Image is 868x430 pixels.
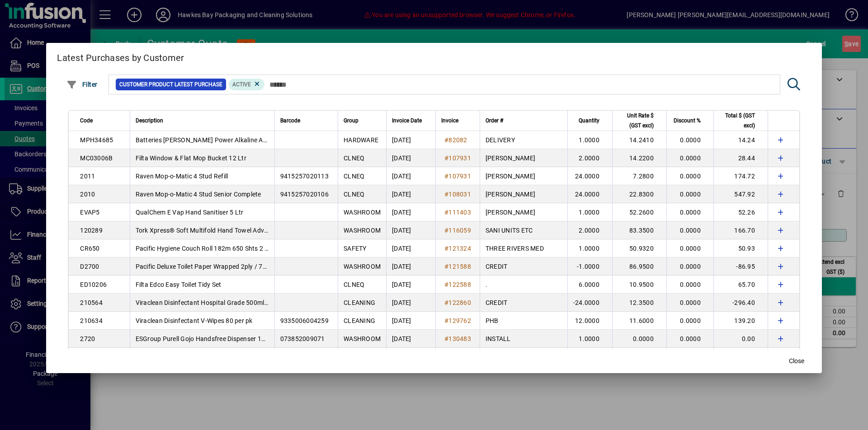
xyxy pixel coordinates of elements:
span: WASHROOM [344,263,381,270]
span: 121324 [448,245,471,252]
td: 1.0000 [567,131,612,149]
span: Active [232,81,251,88]
a: #111403 [441,207,474,217]
span: # [444,209,448,216]
span: Code [80,116,93,126]
span: Order # [486,116,503,126]
span: WASHROOM [344,227,381,234]
td: 1.0000 [567,239,612,257]
span: 9415257020106 [280,191,329,198]
div: Invoice [441,116,474,126]
td: 50.93 [713,239,768,257]
span: Viraclean Disinfectant V-Wipes 80 per pk [136,317,253,324]
span: # [444,317,448,324]
span: CLNEQ [344,154,364,162]
span: Filta Edco Easy Toilet Tidy Set [136,281,222,288]
span: Invoice Date [392,116,422,126]
a: #130483 [441,334,474,344]
span: 210634 [80,317,103,324]
span: 82082 [448,136,467,144]
a: #116059 [441,225,474,235]
span: 107931 [448,154,471,162]
td: THREE RIVERS MED [480,239,567,257]
span: 129762 [448,317,471,324]
td: 7.2800 [612,167,666,185]
td: 0.0000 [666,276,713,294]
td: 0.0000 [666,167,713,185]
td: 14.24 [713,131,768,149]
td: 10.9500 [612,276,666,294]
a: #122588 [441,280,474,290]
div: Group [344,116,381,126]
td: 1.0000 [567,203,612,221]
div: Order # [486,116,562,126]
td: 50.9320 [612,239,666,257]
td: [PERSON_NAME] [480,203,567,221]
td: 2.0000 [567,221,612,239]
span: CLEANING [344,299,375,306]
span: 9415257020113 [280,173,329,180]
span: Batteries [PERSON_NAME] Power Alkaline AA 4 Pack [136,136,288,144]
span: 116059 [448,227,471,234]
div: Description [136,116,269,126]
span: Filta Window & Flat Mop Bucket 12 Ltr [136,154,246,162]
span: Quantity [579,116,599,126]
button: Close [782,353,811,369]
span: 111403 [448,209,471,216]
span: 9335006004259 [280,317,329,324]
span: 120289 [80,227,103,234]
td: -296.40 [713,294,768,312]
td: 0.0000 [666,185,713,203]
span: HARDWARE [344,136,378,144]
span: Raven Mop-o-Matic 4 Stud Senior Complete [136,191,261,198]
td: CREDIT [480,294,567,312]
span: Raven Mop-o-Matic 4 Stud Refill [136,173,228,180]
td: 1.0000 [567,348,612,366]
td: [PERSON_NAME] [480,149,567,167]
td: 174.72 [713,167,768,185]
td: 14.2200 [612,149,666,167]
td: 12.3500 [612,294,666,312]
td: 166.70 [713,221,768,239]
span: ESGroup Purell Gojo Handsfree Dispenser 1200ml [136,335,280,342]
span: Customer Product Latest Purchase [119,80,222,89]
td: 62.46 [713,348,768,366]
span: 122588 [448,281,471,288]
span: CLNEQ [344,173,364,180]
td: [DATE] [386,149,435,167]
span: WASHROOM [344,209,381,216]
div: Unit Rate $ (GST excl) [618,111,662,131]
td: 22.8300 [612,185,666,203]
td: INSTALL [480,330,567,348]
td: 0.0000 [666,294,713,312]
a: #82082 [441,135,471,145]
td: [DATE] [386,131,435,149]
a: #121324 [441,243,474,253]
span: Group [344,116,359,126]
td: 0.0000 [666,149,713,167]
td: 65.70 [713,276,768,294]
span: # [444,335,448,342]
span: # [444,136,448,144]
td: SANI UNITS ETC [480,348,567,366]
span: 107931 [448,173,471,180]
td: -24.0000 [567,294,612,312]
td: 6.0000 [567,276,612,294]
mat-chip: Product Activation Status: Active [229,79,265,90]
span: 122860 [448,299,471,306]
td: 14.2410 [612,131,666,149]
span: # [444,227,448,234]
td: 83.3500 [612,221,666,239]
span: D2700 [80,263,99,270]
span: Barcode [280,116,300,126]
td: 1.0000 [567,330,612,348]
span: # [444,245,448,252]
td: 0.0000 [612,330,666,348]
span: CR650 [80,245,99,252]
span: Tork Xpress® Soft Multifold Hand Towel Advanced H2 [136,227,292,234]
span: 2010 [80,191,95,198]
span: 2720 [80,335,95,342]
span: EVAP5 [80,209,99,216]
td: 24.0000 [567,167,612,185]
div: Barcode [280,116,333,126]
